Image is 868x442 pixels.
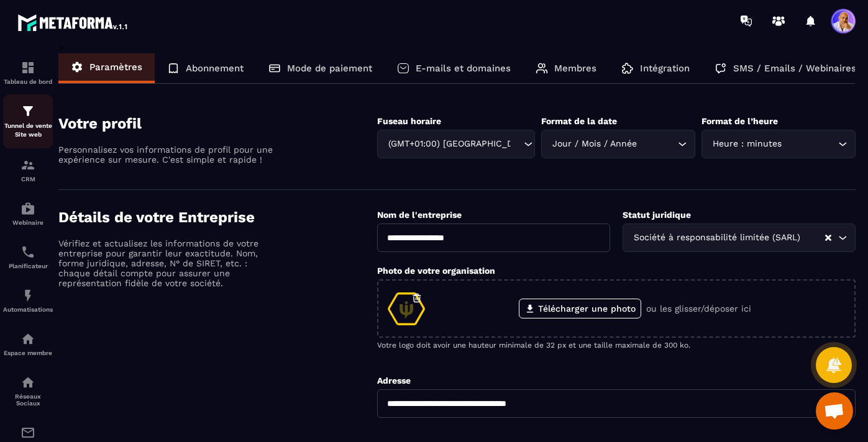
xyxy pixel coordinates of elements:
span: (GMT+01:00) [GEOGRAPHIC_DATA] [385,137,511,151]
img: formation [21,60,35,75]
label: Télécharger une photo [519,299,641,318]
div: Search for option [623,223,856,252]
p: Réseaux Sociaux [3,393,53,407]
span: Jour / Mois / Année [549,137,639,151]
p: Abonnement [186,63,244,74]
p: Vérifiez et actualisez les informations de votre entreprise pour garantir leur exactitude. Nom, f... [58,238,276,288]
p: ou les glisser/déposer ici [646,304,751,313]
a: formationformationTableau de bord [3,51,53,94]
p: Tableau de bord [3,78,53,85]
a: social-networksocial-networkRéseaux Sociaux [3,366,53,416]
input: Search for option [784,137,835,151]
p: Webinaire [3,219,53,226]
img: social-network [21,375,35,390]
label: Nom de l'entreprise [377,210,462,220]
span: Société à responsabilité limitée (SARL) [631,231,803,245]
img: automations [21,288,35,303]
label: Statut juridique [623,210,691,220]
img: automations [21,331,35,346]
p: Planificateur [3,263,53,269]
p: Votre logo doit avoir une hauteur minimale de 32 px et une taille maximale de 300 ko. [377,341,856,350]
label: Fuseau horaire [377,116,441,126]
p: Mode de paiement [287,63,372,74]
a: schedulerschedulerPlanificateur [3,235,53,279]
div: Search for option [701,130,856,158]
img: automations [21,201,35,216]
button: Clear Selected [825,233,831,243]
img: logo [17,11,129,34]
input: Search for option [639,137,675,151]
p: Intégration [640,63,690,74]
div: Search for option [541,130,695,158]
label: Adresse [377,376,411,386]
input: Search for option [803,231,824,245]
p: Paramètres [89,61,142,73]
p: CRM [3,176,53,183]
a: automationsautomationsEspace membre [3,322,53,366]
p: Espace membre [3,350,53,356]
p: Personnalisez vos informations de profil pour une expérience sur mesure. C'est simple et rapide ! [58,145,276,165]
p: Membres [554,63,596,74]
p: Automatisations [3,306,53,313]
p: SMS / Emails / Webinaires [733,63,856,74]
label: Photo de votre organisation [377,266,495,276]
a: automationsautomationsWebinaire [3,192,53,235]
label: Format de l’heure [701,116,778,126]
p: E-mails et domaines [416,63,511,74]
img: formation [21,104,35,119]
img: formation [21,158,35,173]
p: Tunnel de vente Site web [3,122,53,139]
img: email [21,425,35,440]
label: Format de la date [541,116,617,126]
a: automationsautomationsAutomatisations [3,279,53,322]
img: scheduler [21,245,35,259]
input: Search for option [511,137,521,151]
h4: Détails de votre Entreprise [58,209,377,226]
h4: Votre profil [58,115,377,132]
span: Heure : minutes [710,137,784,151]
a: formationformationCRM [3,148,53,192]
div: Ouvrir le chat [816,392,853,430]
div: Search for option [377,130,535,158]
a: formationformationTunnel de vente Site web [3,94,53,148]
